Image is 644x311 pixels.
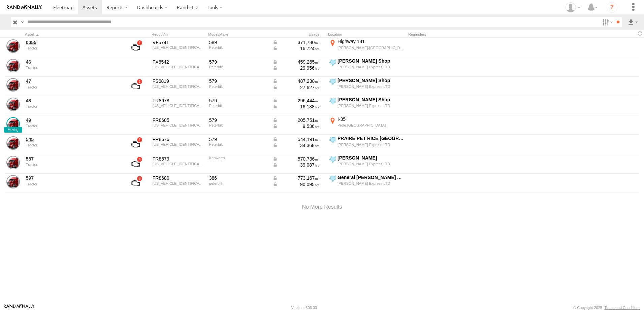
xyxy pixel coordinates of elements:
[328,116,406,134] label: Click to View Current Location
[337,116,405,122] div: I-35
[153,59,204,65] div: FX6542
[337,123,405,128] div: Prole,[GEOGRAPHIC_DATA]
[26,156,118,162] a: 587
[7,5,42,10] img: rand-logo.svg
[26,117,118,123] a: 49
[26,175,118,181] a: 597
[209,84,268,89] div: Peterbilt
[26,66,118,70] div: undefined
[123,156,148,172] a: View Asset with Fault/s
[272,123,320,129] div: Data from Vehicle CANbus
[337,103,405,108] div: [PERSON_NAME] Express LTD
[6,117,20,131] a: View Asset Details
[271,32,325,37] div: Usage
[6,156,20,169] a: View Asset Details
[26,182,118,186] div: undefined
[153,156,204,162] div: FR8679
[328,135,406,153] label: Click to View Current Location
[209,98,268,104] div: 579
[272,98,320,104] div: Data from Vehicle CANbus
[209,136,268,142] div: 579
[337,45,405,50] div: [PERSON_NAME]-[GEOGRAPHIC_DATA],[GEOGRAPHIC_DATA]
[153,98,204,104] div: FR8678
[272,39,320,45] div: Data from Vehicle CANbus
[337,162,405,166] div: [PERSON_NAME] Express LTD
[636,30,644,37] span: Refresh
[291,306,317,310] div: Version: 306.00
[209,175,268,181] div: 386
[272,175,320,181] div: Data from Vehicle CANbus
[25,32,119,37] div: Click to Sort
[153,117,204,123] div: FR8685
[328,58,406,76] label: Click to View Current Location
[209,156,268,160] div: Kenworth
[272,117,320,123] div: Data from Vehicle CANbus
[328,77,406,96] label: Click to View Current Location
[209,104,268,108] div: Peterbilt
[272,104,320,110] div: Data from Vehicle CANbus
[26,78,118,84] a: 47
[123,175,148,191] a: View Asset with Fault/s
[337,58,405,64] div: [PERSON_NAME] Shop
[607,2,617,13] i: ?
[123,78,148,94] a: View Asset with Fault/s
[153,136,204,142] div: FR8676
[573,306,640,310] div: © Copyright 2025 -
[272,59,320,65] div: Data from Vehicle CANbus
[26,39,118,45] a: 0055
[337,77,405,83] div: [PERSON_NAME] Shop
[153,175,204,181] div: FR8680
[209,181,268,185] div: peterbilt
[153,181,204,185] div: 1XPHD49X1CD144649
[209,123,268,127] div: Peterbilt
[272,181,320,187] div: Data from Vehicle CANbus
[153,78,204,84] div: FS6819
[153,39,204,45] div: VF5741
[337,65,405,69] div: [PERSON_NAME] Express LTD
[6,78,20,92] a: View Asset Details
[600,17,614,27] label: Search Filter Options
[337,84,405,89] div: [PERSON_NAME] Express LTD
[6,39,20,53] a: View Asset Details
[272,84,320,91] div: Data from Vehicle CANbus
[627,17,639,27] label: Export results as...
[209,39,268,45] div: 589
[4,304,35,311] a: Visit our Website
[26,104,118,108] div: undefined
[328,32,406,37] div: Location
[26,46,118,50] div: undefined
[328,174,406,193] label: Click to View Current Location
[209,78,268,84] div: 579
[272,156,320,162] div: Data from Vehicle CANbus
[6,175,20,188] a: View Asset Details
[26,136,118,142] a: 545
[208,32,269,37] div: Model/Make
[337,135,405,141] div: PRAIRE PET RICE,[GEOGRAPHIC_DATA]
[337,181,405,186] div: [PERSON_NAME] Express LTD
[153,65,204,69] div: 1XPBDP9X5LD665686
[337,155,405,161] div: [PERSON_NAME]
[272,136,320,142] div: Data from Vehicle CANbus
[563,2,583,12] div: Tim Zylstra
[209,65,268,69] div: Peterbilt
[272,142,320,148] div: Data from Vehicle CANbus
[209,117,268,123] div: 579
[328,97,406,115] label: Click to View Current Location
[153,162,204,166] div: 1XDAD49X36J139868
[26,98,118,104] a: 48
[26,59,118,65] a: 46
[6,98,20,111] a: View Asset Details
[152,32,205,37] div: Rego./Vin
[272,162,320,168] div: Data from Vehicle CANbus
[153,104,204,108] div: 1XPBD49X6PD860006
[26,124,118,128] div: undefined
[26,143,118,147] div: undefined
[153,123,204,127] div: 1XPBD49X0RD687005
[209,45,268,49] div: Peterbilt
[328,38,406,57] label: Click to View Current Location
[209,59,268,65] div: 579
[6,59,20,72] a: View Asset Details
[123,39,148,56] a: View Asset with Fault/s
[6,136,20,150] a: View Asset Details
[605,306,640,310] a: Terms and Conditions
